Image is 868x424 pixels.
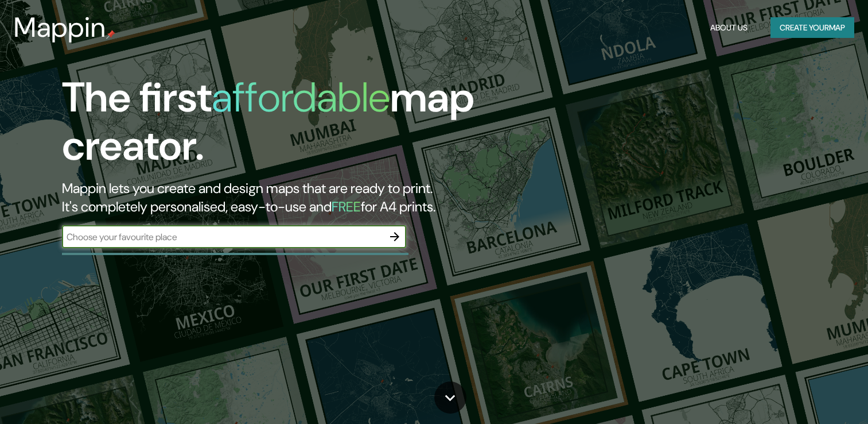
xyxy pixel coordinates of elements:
h1: The first map creator. [62,74,496,179]
h1: affordable [212,71,390,124]
button: Create yourmap [770,17,854,38]
input: Choose your favourite place [62,230,383,244]
button: About Us [706,17,752,38]
h5: FREE [332,198,361,215]
h3: Mappin [14,11,106,44]
h2: Mappin lets you create and design maps that are ready to print. It's completely personalised, eas... [62,179,496,216]
img: mappin-pin [106,30,115,39]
